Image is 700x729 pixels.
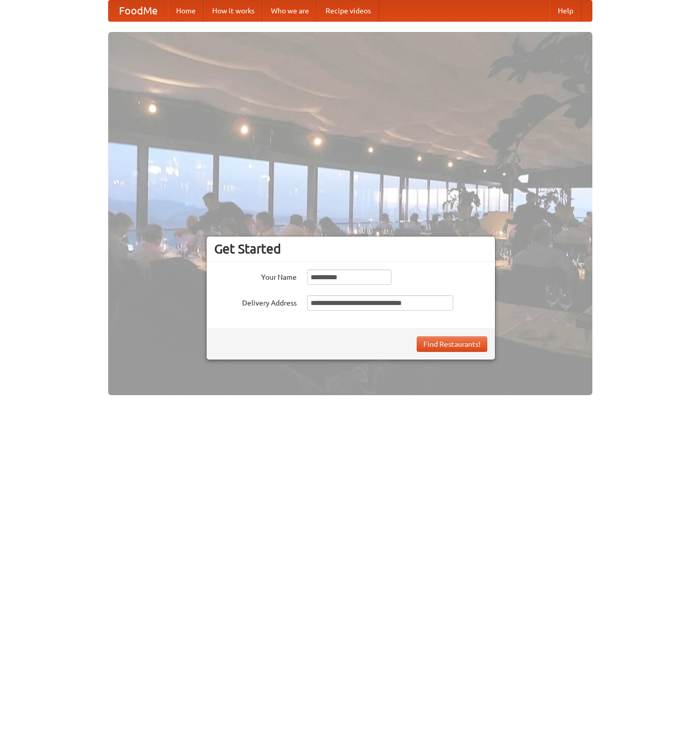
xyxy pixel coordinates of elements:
a: Recipe videos [317,1,379,21]
a: Home [168,1,204,21]
h3: Get Started [214,241,487,257]
a: Who we are [263,1,317,21]
a: FoodMe [109,1,168,21]
label: Delivery Address [214,295,297,308]
button: Find Restaurants! [417,336,487,352]
a: Help [550,1,582,21]
label: Your Name [214,269,297,282]
a: How it works [204,1,263,21]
